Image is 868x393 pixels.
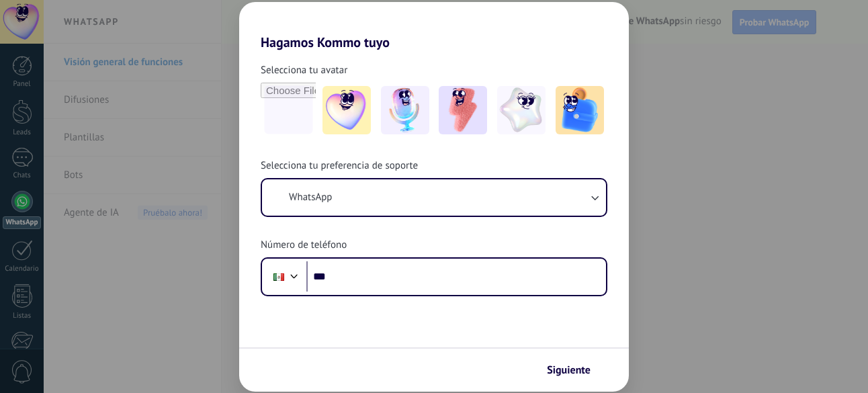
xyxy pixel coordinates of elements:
span: WhatsApp [289,191,332,204]
img: -4.jpeg [497,86,546,134]
span: Siguiente [547,365,591,375]
span: Número de teléfono [261,238,347,252]
img: -5.jpeg [556,86,604,134]
span: Selecciona tu avatar [261,64,347,77]
img: -1.jpeg [322,86,371,134]
h2: Hagamos Kommo tuyo [239,2,629,50]
button: WhatsApp [262,179,606,216]
span: Selecciona tu preferencia de soporte [261,159,418,173]
img: -2.jpeg [381,86,429,134]
button: Siguiente [541,359,609,382]
img: -3.jpeg [439,86,487,134]
div: Mexico: + 52 [266,263,292,291]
